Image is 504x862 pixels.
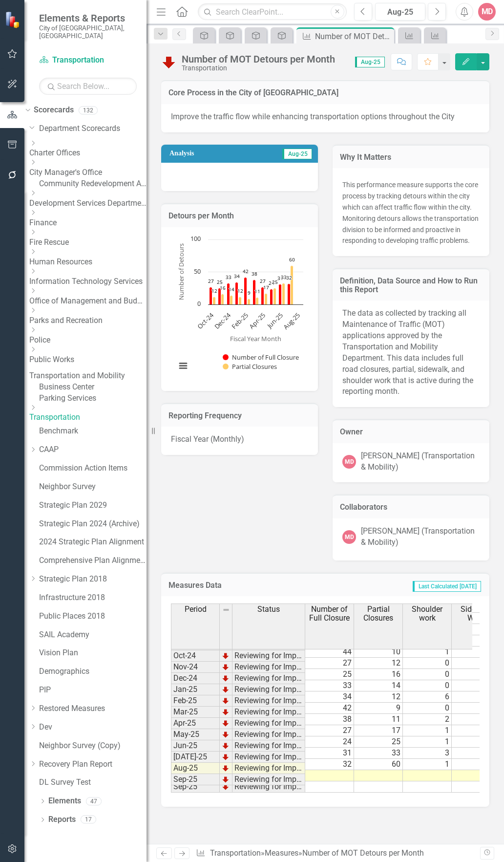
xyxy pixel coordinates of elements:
td: Sep-25 [171,774,220,785]
a: Information Technology Services [29,276,147,287]
td: 10 [452,680,501,691]
td: 1 [403,725,452,736]
a: Elements [48,796,81,807]
td: 32 [305,759,354,770]
div: MD [342,530,356,544]
a: Strategic Plan 2029 [39,500,147,511]
td: 5 [452,669,501,680]
button: MD [478,3,496,21]
td: Reviewing for Improvement [232,740,305,752]
a: Demographics [39,666,147,677]
td: 8 [452,703,501,714]
a: Finance [29,217,147,229]
a: Parks and Recreation [29,315,147,326]
td: Dec-24 [171,673,220,684]
a: Public Works [29,354,147,366]
a: Measures [265,848,298,858]
text: Apr-25 [248,311,267,330]
td: 0 [403,680,452,691]
span: This performance measure supports the core process by tracking detours within the city which can ... [342,181,479,244]
td: Reviewing for Improvement [232,781,305,793]
td: 4 [452,658,501,669]
td: 33 [354,748,403,759]
div: 132 [79,106,98,114]
path: Nov-24, 16. Partial Closures. [221,294,224,304]
path: Jun-25, 31. Number of Full Closure. [279,284,282,304]
img: TnMDeAgwAPMxUmUi88jYAAAAAElFTkSuQmCC [222,783,230,791]
text: 60 [289,256,295,263]
path: Dec-24, 14. Partial Closures. [230,295,233,304]
td: 27 [305,658,354,669]
text: 9 [248,289,251,296]
path: Jan-25, 12. Partial Closures. [239,297,242,304]
td: 7 [452,691,501,703]
td: May-25 [171,729,220,740]
td: 12 [354,658,403,669]
h3: Core Process in the City of [GEOGRAPHIC_DATA] [168,88,482,97]
text: Dec-24 [212,310,233,331]
img: 8DAGhfEEPCf229AAAAAElFTkSuQmCC [222,606,230,614]
path: Mar-25, 38. Number of Full Closure. [253,280,256,304]
a: Reports [48,814,76,825]
a: City Manager's Office [29,167,147,178]
div: 47 [86,797,102,805]
input: Search Below... [39,78,137,95]
span: Aug-25 [282,149,312,159]
td: 10 [354,646,403,658]
a: Parking Services [39,393,147,404]
text: 11 [254,288,260,295]
span: Partial Closures [356,605,400,622]
a: Human Resources [29,257,147,268]
td: 7 [452,602,501,613]
div: » » [196,848,480,859]
h3: Reporting Frequency [168,411,311,420]
div: MD [342,455,356,469]
span: Status [257,605,280,614]
img: TnMDeAgwAPMxUmUi88jYAAAAAElFTkSuQmCC [222,764,230,772]
h3: Collaborators [340,503,482,512]
img: TnMDeAgwAPMxUmUi88jYAAAAAElFTkSuQmCC [222,652,230,660]
td: 1 [403,759,452,770]
td: 10 [452,725,501,736]
a: Neighbor Survey [39,481,147,493]
td: Aug-25 [171,763,220,774]
td: 3 [403,748,452,759]
h3: Why It Matters [340,153,482,162]
td: 44 [305,646,354,658]
path: Feb-25, 9. Partial Closures. [248,299,251,304]
td: 24 [305,736,354,748]
text: Jun-25 [265,311,284,330]
a: Development Services Department [29,198,147,209]
td: Oct-24 [171,650,220,662]
input: Search ClearPoint... [198,3,347,21]
text: 27 [208,278,214,284]
td: Apr-25 [171,718,220,729]
td: Reviewing for Improvement [232,662,305,673]
td: 31 [305,748,354,759]
path: Feb-25, 42. Number of Full Closure. [244,277,247,304]
a: Strategic Plan 2018 [39,574,147,585]
a: Dev [39,722,147,733]
td: Feb-25 [171,695,220,707]
div: Number of MOT Detours per Month [182,54,335,65]
text: 100 [190,234,201,243]
text: 31 [277,275,283,281]
text: 33 [226,274,231,280]
path: Jan-25, 34. Number of Full Closure. [235,282,238,304]
td: Reviewing for Improvement [232,684,305,695]
td: 25 [305,669,354,680]
div: Chart. Highcharts interactive chart. [171,235,308,381]
td: 25 [354,736,403,748]
path: May-25, 24. Number of Full Closure. [270,289,273,304]
td: 1 [403,736,452,748]
span: Elements & Reports [39,12,137,24]
h3: Analysis [169,150,233,157]
text: Feb-25 [230,311,250,331]
a: Business Center [39,382,147,393]
div: Transportation [182,65,335,72]
a: Restored Measures [39,703,147,714]
td: 27 [305,725,354,736]
h3: Definition, Data Source and How to Run this Report [340,277,482,294]
img: TnMDeAgwAPMxUmUi88jYAAAAAElFTkSuQmCC [222,708,230,716]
